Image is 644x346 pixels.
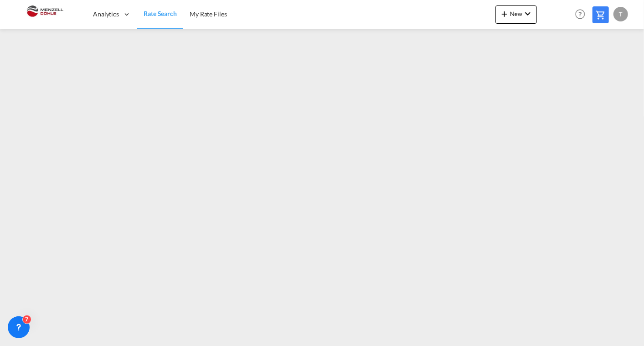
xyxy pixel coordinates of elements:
[499,8,510,19] md-icon: icon-plus 400-fg
[613,7,628,21] div: T
[14,4,75,25] img: 5c2b1670644e11efba44c1e626d722bd.JPG
[144,10,177,17] span: Rate Search
[499,10,533,17] span: New
[572,6,588,22] span: Help
[190,10,227,18] span: My Rate Files
[93,10,119,19] span: Analytics
[522,8,533,19] md-icon: icon-chevron-down
[572,6,592,23] div: Help
[495,5,537,24] button: icon-plus 400-fgNewicon-chevron-down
